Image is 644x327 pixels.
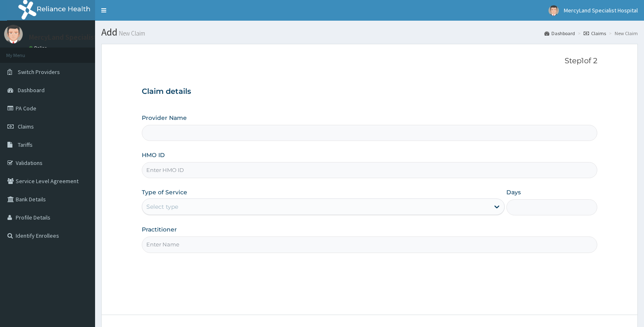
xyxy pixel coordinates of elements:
[549,5,559,16] img: User Image
[142,188,187,196] label: Type of Service
[29,45,49,51] a: Online
[18,123,34,130] span: Claims
[18,86,45,94] span: Dashboard
[584,30,606,37] a: Claims
[506,188,521,196] label: Days
[564,7,638,14] span: MercyLand Specialist Hospital
[142,114,187,122] label: Provider Name
[146,203,178,211] div: Select type
[142,151,165,159] label: HMO ID
[142,225,177,234] label: Practitioner
[101,27,638,38] h1: Add
[18,141,33,148] span: Tariffs
[142,236,597,253] input: Enter Name
[29,33,126,41] p: MercyLand Specialist Hospital
[18,68,60,76] span: Switch Providers
[142,162,597,178] input: Enter HMO ID
[544,30,575,37] a: Dashboard
[142,87,597,96] h3: Claim details
[117,30,145,36] small: New Claim
[142,57,597,66] p: Step 1 of 2
[607,30,638,37] li: New Claim
[4,25,23,43] img: User Image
